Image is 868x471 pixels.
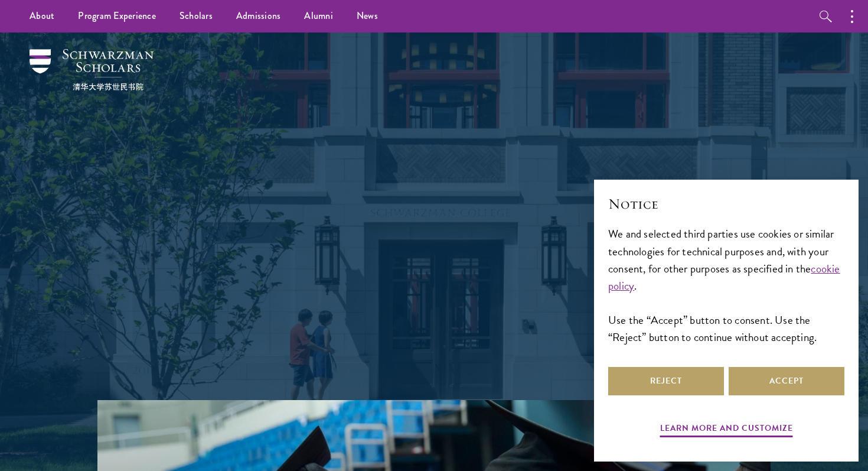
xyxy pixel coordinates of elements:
[608,367,724,395] button: Reject
[608,260,840,294] a: cookie policy
[608,225,844,345] div: We and selected third parties use cookies or similar technologies for technical purposes and, wit...
[660,421,793,439] button: Learn more and customize
[30,49,154,90] img: Schwarzman Scholars
[608,194,844,214] h2: Notice
[729,367,844,395] button: Accept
